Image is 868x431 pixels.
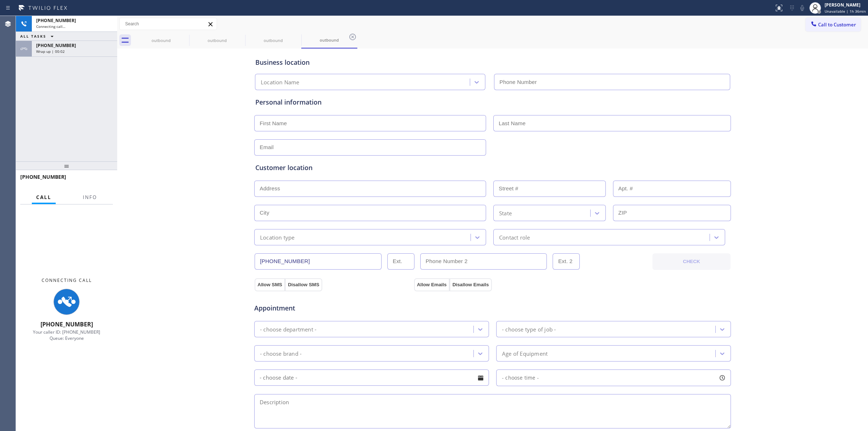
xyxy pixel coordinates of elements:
div: Personal information [255,97,730,107]
div: Customer location [255,163,730,173]
span: - choose time - [502,374,539,381]
button: Allow SMS [255,278,285,291]
input: City [254,205,486,221]
input: Street # [493,181,606,197]
div: outbound [246,38,301,43]
span: [PHONE_NUMBER] [41,320,93,328]
input: Phone Number [255,253,382,270]
div: outbound [190,38,244,43]
div: - choose brand - [260,349,302,358]
input: Email [254,139,486,156]
div: Location type [260,233,295,241]
div: Age of Equipment [502,349,548,358]
span: Your caller ID: [PHONE_NUMBER] Queue: Everyone [33,329,100,341]
div: outbound [302,37,357,43]
span: Unavailable | 1h 36min [825,9,866,14]
button: Allow Emails [414,278,450,291]
input: Apt. # [613,181,731,197]
button: Call [32,190,56,204]
div: [PERSON_NAME] [825,2,866,8]
span: Connecting call… [36,24,65,29]
button: Disallow Emails [450,278,492,291]
span: [PHONE_NUMBER] [36,17,76,24]
button: Mute [797,3,807,13]
div: Business location [255,58,730,67]
span: ALL TASKS [20,34,46,39]
input: Phone Number [494,74,730,90]
input: Address [254,181,486,197]
button: CHECK [652,253,731,270]
div: - choose department - [260,325,316,333]
span: Info [83,194,97,200]
input: Last Name [493,115,731,131]
div: Contact role [499,233,530,241]
span: Call [36,194,51,200]
input: Ext. 2 [553,253,580,270]
span: [PHONE_NUMBER] [36,42,76,48]
span: Wrap up | 00:02 [36,49,65,54]
div: outbound [134,38,188,43]
input: Search [120,18,217,30]
input: - choose date - [254,369,489,386]
span: Call to Customer [818,21,856,28]
input: Phone Number 2 [420,253,547,270]
button: Disallow SMS [285,278,322,291]
input: First Name [254,115,486,131]
input: Ext. [387,253,414,270]
span: [PHONE_NUMBER] [20,173,66,180]
span: Connecting Call [42,277,92,283]
div: - choose type of job - [502,325,556,333]
input: ZIP [613,205,731,221]
button: Info [78,190,101,204]
span: Appointment [254,303,412,313]
button: Call to Customer [805,18,861,31]
div: State [499,209,512,217]
div: Location Name [261,78,299,86]
button: ALL TASKS [16,32,61,41]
